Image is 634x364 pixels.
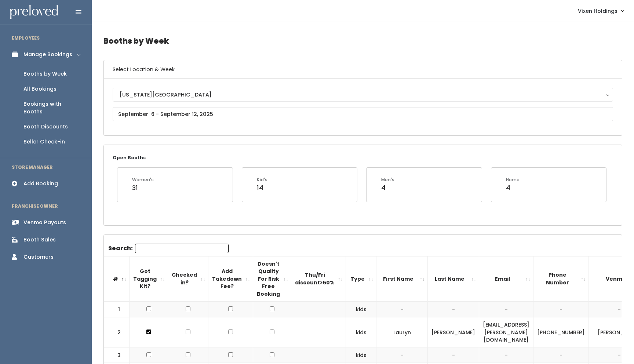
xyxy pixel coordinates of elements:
[346,256,376,302] th: Type: activate to sort column ascending
[104,347,130,363] td: 3
[346,317,376,348] td: kids
[135,244,229,253] input: Search:
[23,100,80,116] div: Bookings with Booths
[346,302,376,317] td: kids
[23,253,54,261] div: Customers
[23,138,65,146] div: Seller Check-in
[104,317,130,348] td: 2
[381,176,394,183] div: Men's
[208,256,253,302] th: Add Takedown Fee?: activate to sort column ascending
[23,219,66,226] div: Venmo Payouts
[506,176,520,183] div: Home
[428,317,479,348] td: [PERSON_NAME]
[533,302,589,317] td: -
[376,256,428,302] th: First Name: activate to sort column ascending
[479,317,533,348] td: [EMAIL_ADDRESS][PERSON_NAME][DOMAIN_NAME]
[291,256,346,302] th: Thu/Fri discount&gt;50%: activate to sort column ascending
[571,3,631,19] a: Vixen Holdings
[479,347,533,363] td: -
[479,256,533,302] th: Email: activate to sort column ascending
[104,256,130,302] th: #: activate to sort column descending
[104,60,622,79] h6: Select Location & Week
[253,256,291,302] th: Doesn't Quality For Risk Free Booking : activate to sort column ascending
[23,51,72,58] div: Manage Bookings
[381,183,394,193] div: 4
[428,256,479,302] th: Last Name: activate to sort column ascending
[132,183,154,193] div: 31
[376,317,428,348] td: Lauryn
[113,88,613,102] button: [US_STATE][GEOGRAPHIC_DATA]
[376,347,428,363] td: -
[132,176,154,183] div: Women's
[113,107,613,121] input: September 6 - September 12, 2025
[428,347,479,363] td: -
[120,91,606,99] div: [US_STATE][GEOGRAPHIC_DATA]
[533,256,589,302] th: Phone Number: activate to sort column ascending
[578,7,617,15] span: Vixen Holdings
[428,302,479,317] td: -
[168,256,208,302] th: Checked in?: activate to sort column ascending
[346,347,376,363] td: kids
[23,70,67,78] div: Booths by Week
[10,5,58,19] img: preloved logo
[23,123,68,131] div: Booth Discounts
[533,347,589,363] td: -
[533,317,589,348] td: [PHONE_NUMBER]
[257,176,267,183] div: Kid's
[113,154,146,161] small: Open Booths
[479,302,533,317] td: -
[506,183,520,193] div: 4
[108,244,229,253] label: Search:
[104,302,130,317] td: 1
[23,85,57,93] div: All Bookings
[23,180,58,188] div: Add Booking
[257,183,267,193] div: 14
[23,236,56,244] div: Booth Sales
[130,256,168,302] th: Got Tagging Kit?: activate to sort column ascending
[376,302,428,317] td: -
[103,31,622,51] h4: Booths by Week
